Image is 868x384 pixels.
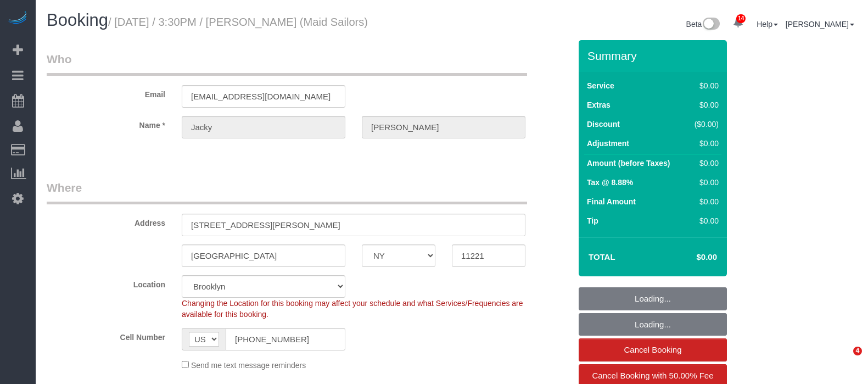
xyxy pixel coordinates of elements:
input: Email [182,85,345,108]
span: Changing the Location for this booking may affect your schedule and what Services/Frequencies are... [182,299,523,319]
legend: Where [47,180,527,204]
div: $0.00 [690,215,719,226]
label: Cell Number [38,328,173,343]
a: Cancel Booking [579,338,727,361]
label: Email [38,85,173,100]
span: Booking [47,10,108,30]
a: 14 [727,11,749,35]
span: Send me text message reminders [191,361,306,370]
input: Zip Code [452,244,525,267]
label: Final Amount [587,196,636,207]
legend: Who [47,51,527,76]
label: Discount [587,119,620,130]
span: 14 [736,14,746,23]
div: $0.00 [690,177,719,188]
img: Automaid Logo [7,11,29,26]
a: Help [757,20,778,29]
small: / [DATE] / 3:30PM / [PERSON_NAME] (Maid Sailors) [108,16,368,28]
label: Service [587,80,614,91]
label: Adjustment [587,138,629,149]
div: $0.00 [690,80,719,91]
div: $0.00 [690,138,719,149]
label: Name * [38,116,173,131]
input: First Name [182,116,345,138]
input: City [182,244,345,267]
input: Last Name [362,116,525,138]
label: Location [38,275,173,290]
a: [PERSON_NAME] [786,20,854,29]
iframe: Intercom live chat [831,347,857,373]
img: New interface [702,18,720,32]
div: $0.00 [690,196,719,207]
div: $0.00 [690,158,719,169]
input: Cell Number [226,328,345,350]
label: Extras [587,99,611,110]
label: Address [38,214,173,229]
h3: Summary [587,49,721,62]
div: ($0.00) [690,119,719,130]
div: $0.00 [690,99,719,110]
span: 4 [853,347,862,355]
strong: Total [589,252,615,261]
h4: $0.00 [664,253,717,262]
label: Tax @ 8.88% [587,177,633,188]
label: Amount (before Taxes) [587,158,670,169]
label: Tip [587,215,598,226]
span: Cancel Booking with 50.00% Fee [592,371,714,380]
a: Beta [686,20,720,29]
